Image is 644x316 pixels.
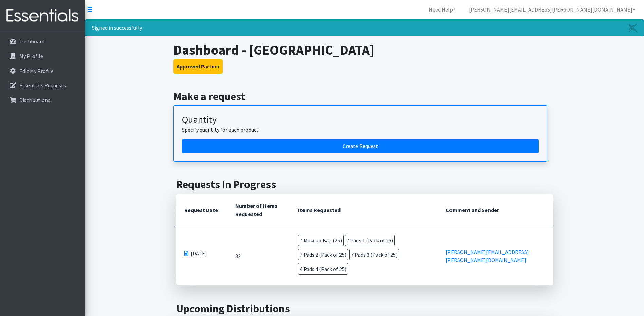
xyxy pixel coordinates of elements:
[19,38,44,45] p: Dashboard
[463,3,641,16] a: [PERSON_NAME][EMAIL_ADDRESS][PERSON_NAME][DOMAIN_NAME]
[290,194,438,226] th: Items Requested
[176,194,227,226] th: Request Date
[345,235,395,246] span: 7 Pads 1 (Pack of 25)
[3,4,82,27] img: HumanEssentials
[173,59,223,74] button: Approved Partner
[3,35,82,48] a: Dashboard
[176,302,553,315] h2: Upcoming Distributions
[622,20,644,36] a: Close
[173,90,555,103] h2: Make a request
[3,64,82,78] a: Edit My Profile
[3,93,82,107] a: Distributions
[423,3,461,16] a: Need Help?
[182,139,539,153] a: Create a request by quantity
[227,194,290,226] th: Number of Items Requested
[3,49,82,63] a: My Profile
[19,82,66,89] p: Essentials Requests
[19,67,54,74] p: Edit My Profile
[173,42,555,58] h1: Dashboard - [GEOGRAPHIC_DATA]
[182,114,539,125] h3: Quantity
[298,235,344,246] span: 7 Makeup Bag (25)
[19,97,50,103] p: Distributions
[298,249,348,260] span: 7 Pads 2 (Pack of 25)
[191,249,207,257] span: [DATE]
[227,226,290,286] td: 32
[349,249,399,260] span: 7 Pads 3 (Pack of 25)
[446,249,529,263] a: [PERSON_NAME][EMAIL_ADDRESS][PERSON_NAME][DOMAIN_NAME]
[19,53,43,59] p: My Profile
[85,19,644,36] div: Signed in successfully.
[298,263,348,275] span: 4 Pads 4 (Pack of 25)
[182,125,539,134] p: Specify quantity for each product.
[176,178,553,191] h2: Requests In Progress
[3,79,82,92] a: Essentials Requests
[438,194,553,226] th: Comment and Sender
